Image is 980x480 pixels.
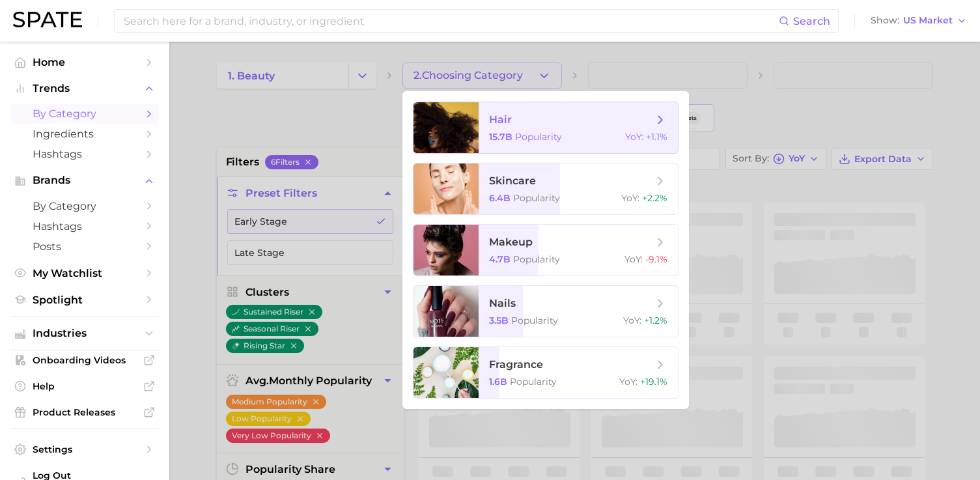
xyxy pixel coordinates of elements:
a: Spotlight [10,290,159,310]
span: 3.5b [489,315,509,326]
span: +1.1% [646,131,667,143]
span: YoY : [625,131,643,143]
span: Popularity [513,253,560,265]
span: Onboarding Videos [33,354,137,366]
span: +1.2% [644,315,667,326]
span: +19.1% [640,376,667,388]
span: by Category [33,107,137,120]
span: 4.7b [489,253,511,265]
span: Trends [33,83,137,94]
a: Help [10,376,159,396]
a: by Category [10,104,159,124]
span: Hashtags [33,148,137,160]
span: YoY : [623,315,641,326]
button: ShowUS Market [867,12,970,29]
a: Product Releases [10,402,159,422]
a: My Watchlist [10,263,159,283]
span: Hashtags [33,220,137,233]
a: Hashtags [10,144,159,164]
span: YoY : [619,376,637,388]
span: fragrance [489,358,543,371]
span: 1.6b [489,376,507,388]
img: SPATE [13,12,82,27]
ul: 2.Choosing Category [402,91,689,409]
span: +2.2% [642,192,667,204]
input: Search here for a brand, industry, or ingredient [122,10,779,32]
span: Help [33,380,137,392]
span: Home [33,56,137,68]
span: Settings [33,444,137,455]
span: nails [489,297,516,309]
span: Show [871,17,899,24]
span: My Watchlist [33,267,137,279]
span: YoY : [621,192,639,204]
a: Ingredients [10,124,159,144]
span: hair [489,113,512,126]
span: 15.7b [489,131,512,143]
span: by Category [33,200,137,212]
span: Ingredients [33,128,137,140]
span: Popularity [513,192,560,204]
a: Hashtags [10,216,159,236]
a: Home [10,52,159,72]
span: Product Releases [33,406,137,418]
span: Industries [33,328,137,339]
span: -9.1% [645,253,667,265]
span: Spotlight [33,294,137,306]
span: Popularity [511,315,558,326]
span: Popularity [515,131,562,143]
span: Search [793,15,830,27]
span: Brands [33,175,137,186]
button: Brands [10,171,159,190]
span: 6.4b [489,192,511,204]
a: Posts [10,236,159,257]
span: US Market [903,17,953,24]
span: YoY : [624,253,643,265]
button: Trends [10,79,159,98]
span: makeup [489,236,533,248]
span: Posts [33,240,137,253]
a: by Category [10,196,159,216]
a: Settings [10,440,159,459]
a: Onboarding Videos [10,350,159,370]
span: skincare [489,175,536,187]
span: Popularity [510,376,557,388]
button: Industries [10,324,159,343]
